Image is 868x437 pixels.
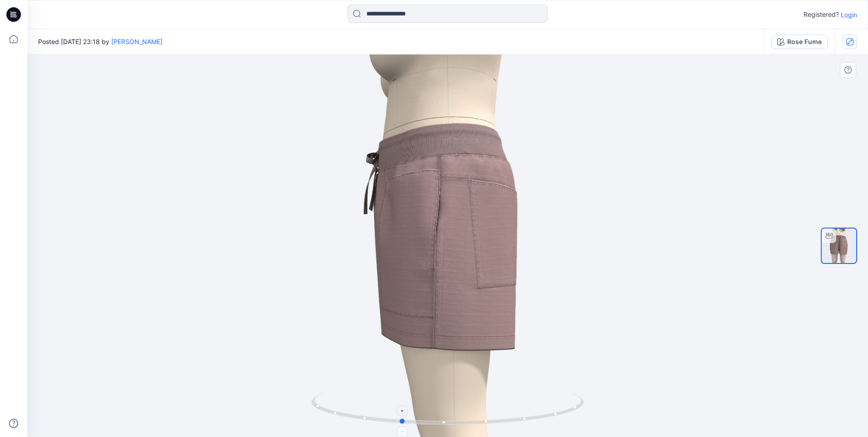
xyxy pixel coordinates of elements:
[771,35,828,49] button: Rose Fume
[841,10,857,20] p: Login
[111,38,163,45] a: [PERSON_NAME]
[822,228,856,263] img: turntable-27-08-2025-20:18:43
[38,37,163,46] span: Posted [DATE] 23:18 by
[787,37,822,47] div: Rose Fume
[804,9,839,20] p: Registered?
